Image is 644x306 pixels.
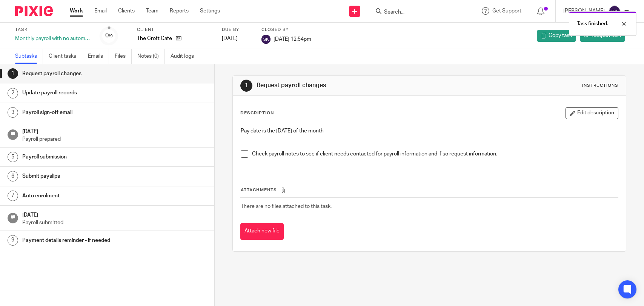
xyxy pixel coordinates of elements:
[8,171,18,181] div: 6
[274,36,311,42] span: [DATE] 12:54pm
[88,49,109,64] a: Emails
[8,68,18,79] div: 1
[241,204,332,209] span: There are no files attached to this task.
[240,223,284,240] button: Attach new file
[222,27,252,33] label: Due by
[252,150,618,158] p: Check payroll notes to see if client needs contacted for payroll information and if so request in...
[137,49,165,64] a: Notes (0)
[49,49,82,64] a: Client tasks
[261,35,271,44] img: svg%3E
[22,209,207,219] h1: [DATE]
[566,107,618,119] button: Edit description
[8,152,18,162] div: 5
[170,7,189,15] a: Reports
[22,235,145,246] h1: Payment details reminder - if needed
[609,5,621,17] img: svg%3E
[241,188,277,192] span: Attachments
[22,107,145,118] h1: Payroll sign-off email
[171,49,200,64] a: Audit logs
[137,27,212,33] label: Client
[261,27,311,33] label: Closed by
[257,81,446,89] h1: Request payroll changes
[22,87,145,98] h1: Update payroll records
[8,191,18,201] div: 7
[241,127,618,135] p: Pay date is the [DATE] of the month
[200,7,220,15] a: Settings
[70,7,83,15] a: Work
[137,35,172,42] p: The Croft Cafe
[15,49,43,64] a: Subtasks
[22,68,145,79] h1: Request payroll changes
[582,83,618,89] div: Instructions
[577,20,608,28] p: Task finished.
[240,80,252,92] div: 1
[22,190,145,201] h1: Auto enrolment
[8,88,18,98] div: 2
[8,107,18,118] div: 3
[15,35,91,42] div: Monthly payroll with no automated e-mail
[118,7,135,15] a: Clients
[22,126,207,135] h1: [DATE]
[15,27,91,33] label: Task
[22,135,207,143] p: Payroll prepared
[115,49,132,64] a: Files
[240,110,274,116] p: Description
[22,171,145,182] h1: Submit payslips
[146,7,158,15] a: Team
[15,6,53,16] img: Pixie
[105,31,113,40] div: 0
[94,7,107,15] a: Email
[8,235,18,246] div: 9
[22,151,145,163] h1: Payroll submission
[222,35,252,42] div: [DATE]
[109,34,113,38] small: /9
[22,219,207,226] p: Payroll submitted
